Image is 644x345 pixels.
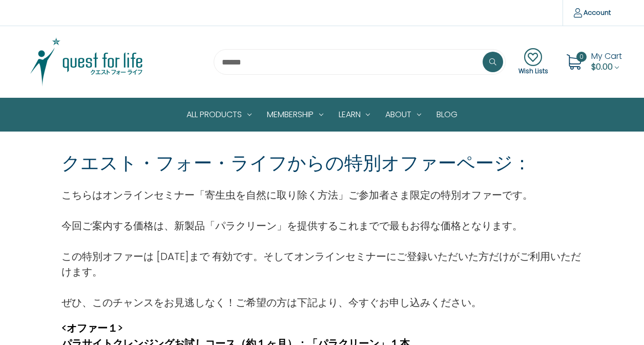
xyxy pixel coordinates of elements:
[378,98,429,131] a: About
[61,249,583,279] p: この特別オファーは [DATE]まで 有効です。そしてオンラインセミナーにご登録いただいた方だけがご利用いただけます。
[61,218,583,233] p: 今回ご案内する価格は、新製品「パラクリーン」を提供するこれまでで最もお得な価格となります。
[591,50,622,62] span: My Cart
[429,98,465,131] a: Blog
[518,48,548,76] a: Wish Lists
[61,295,583,310] p: ぜひ、このチャンスをお見逃しなく！ご希望の方は下記より、今すぐお申し込みください。
[591,61,613,73] span: $0.00
[591,50,622,73] a: Cart with 0 items
[61,321,123,335] strong: <オファー１>
[259,98,331,131] a: Membership
[576,52,587,62] span: 0
[331,98,378,131] a: Learn
[23,36,151,88] img: Quest Group
[61,149,531,177] p: クエスト・フォー・ライフからの特別オファーページ：
[61,187,583,203] p: こちらはオンラインセミナー「寄生虫を自然に取り除く方法」ご参加者さま限定の特別オファーです。
[179,98,259,131] a: All Products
